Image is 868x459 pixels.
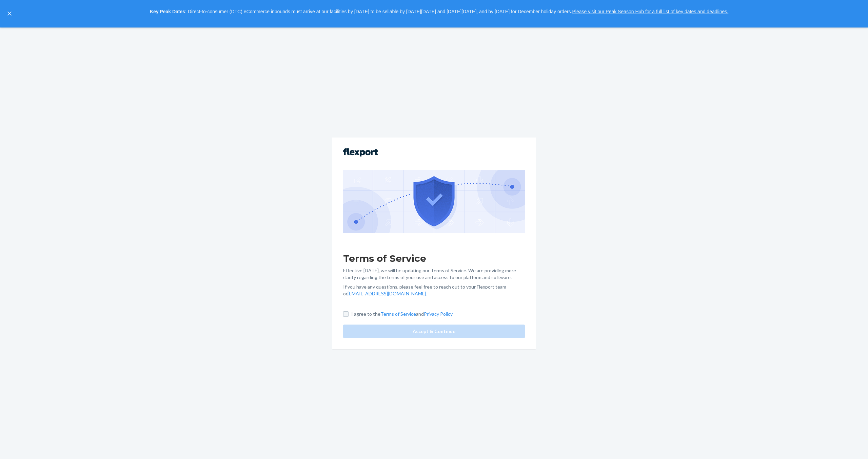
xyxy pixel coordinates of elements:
img: Flexport logo [343,148,378,157]
p: If you have any questions, please feel free to reach out to your Flexport team or . [343,283,525,297]
p: I agree to the and [351,311,453,317]
strong: Key Peak Dates [150,9,185,14]
a: Privacy Policy [424,311,453,317]
p: Effective [DATE], we will be updating our Terms of Service. We are providing more clarity regardi... [343,267,525,281]
img: GDPR Compliance [343,170,525,233]
p: : Direct-to-consumer (DTC) eCommerce inbounds must arrive at our facilities by [DATE] to be sella... [16,6,862,18]
h1: Terms of Service [343,252,525,264]
button: Accept & Continue [343,325,525,338]
a: Please visit our Peak Season Hub for a full list of key dates and deadlines. [572,9,728,14]
button: close, [6,10,13,17]
a: [EMAIL_ADDRESS][DOMAIN_NAME] [348,291,426,296]
a: Terms of Service [380,311,416,317]
input: I agree to theTerms of ServiceandPrivacy Policy [343,311,349,317]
